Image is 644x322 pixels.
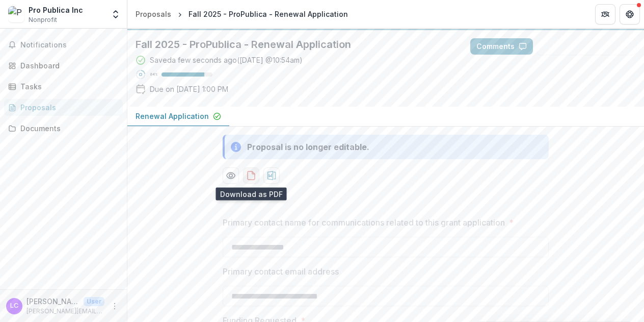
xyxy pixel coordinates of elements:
div: Pro Publica Inc [29,5,83,15]
p: Renewal Application [136,111,209,121]
p: User [84,297,104,306]
a: Tasks [4,78,123,95]
span: Nonprofit [29,15,57,24]
p: Primary contact email address [223,265,339,278]
nav: breadcrumb [131,7,352,21]
button: Open entity switcher [109,4,123,24]
div: Fall 2025 - ProPublica - Renewal Application [189,9,348,19]
button: Comments [470,38,533,55]
button: Answer Suggestions [537,38,636,55]
span: Notifications [20,41,119,49]
button: download-proposal [243,167,259,184]
button: More [109,300,121,312]
div: Dashboard [20,60,115,71]
a: Documents [4,120,123,137]
p: 84 % [150,71,157,78]
button: Preview 6289022c-da06-4300-a36b-7234c192f097-0.pdf [223,167,239,184]
button: Notifications [4,37,123,53]
div: Documents [20,123,115,134]
button: Partners [595,4,615,24]
p: Due on [DATE] 1:00 PM [150,84,228,94]
a: Proposals [4,99,123,116]
div: Saved a few seconds ago ( [DATE] @ 10:54am ) [150,55,303,65]
div: Proposals [20,102,115,113]
a: Proposals [131,7,175,21]
button: Get Help [620,4,640,24]
h2: Fall 2025 - ProPublica - Renewal Application [136,38,454,51]
div: Proposal is no longer editable. [247,141,369,153]
button: download-proposal [263,167,280,184]
img: Pro Publica Inc [8,6,24,22]
a: Dashboard [4,57,123,74]
div: Laura Chang [10,303,18,309]
div: Tasks [20,81,115,92]
div: Proposals [136,9,171,19]
p: [PERSON_NAME][EMAIL_ADDRESS][PERSON_NAME][DOMAIN_NAME] [26,307,104,316]
p: [PERSON_NAME] [26,296,79,307]
p: Primary contact name for communications related to this grant application [223,216,505,229]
